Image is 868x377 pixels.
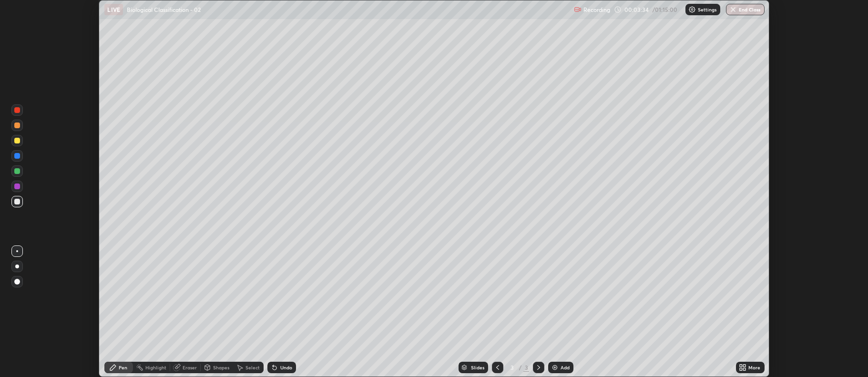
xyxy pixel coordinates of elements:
button: End Class [726,4,765,15]
div: Pen [119,365,127,370]
div: 3 [523,363,529,372]
div: 3 [507,365,517,370]
div: Select [245,365,260,370]
div: More [748,365,760,370]
div: Highlight [145,365,166,370]
img: recording.375f2c34.svg [574,6,582,13]
div: Shapes [213,365,229,370]
div: / [519,365,521,370]
p: LIVE [107,6,120,13]
p: Recording [583,6,610,13]
div: Undo [280,365,292,370]
img: end-class-cross [729,6,737,13]
div: Slides [471,365,484,370]
div: Add [561,365,570,370]
p: Biological Classification - 02 [127,6,201,13]
p: Settings [698,7,716,12]
div: Eraser [183,365,197,370]
img: class-settings-icons [688,6,696,13]
img: add-slide-button [551,364,559,371]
